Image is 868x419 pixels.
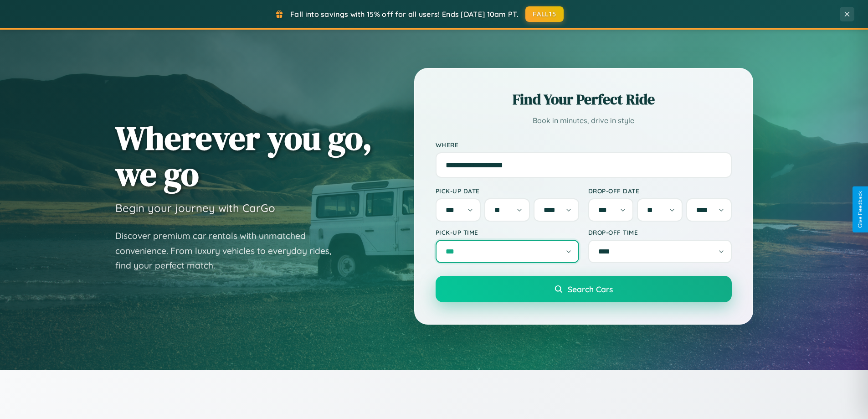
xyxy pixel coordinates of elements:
p: Discover premium car rentals with unmatched convenience. From luxury vehicles to everyday rides, ... [115,228,343,273]
label: Pick-up Date [436,187,579,195]
button: FALL15 [525,6,564,22]
h3: Begin your journey with CarGo [115,201,275,215]
span: Fall into savings with 15% off for all users! Ends [DATE] 10am PT. [290,10,519,19]
label: Where [436,141,732,149]
span: Search Cars [568,284,613,294]
label: Drop-off Time [588,228,732,236]
label: Drop-off Date [588,187,732,195]
label: Pick-up Time [436,228,579,236]
p: Book in minutes, drive in style [436,114,732,127]
h1: Wherever you go, we go [115,120,372,192]
div: Give Feedback [857,191,863,228]
button: Search Cars [436,276,732,302]
h2: Find Your Perfect Ride [436,89,732,109]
